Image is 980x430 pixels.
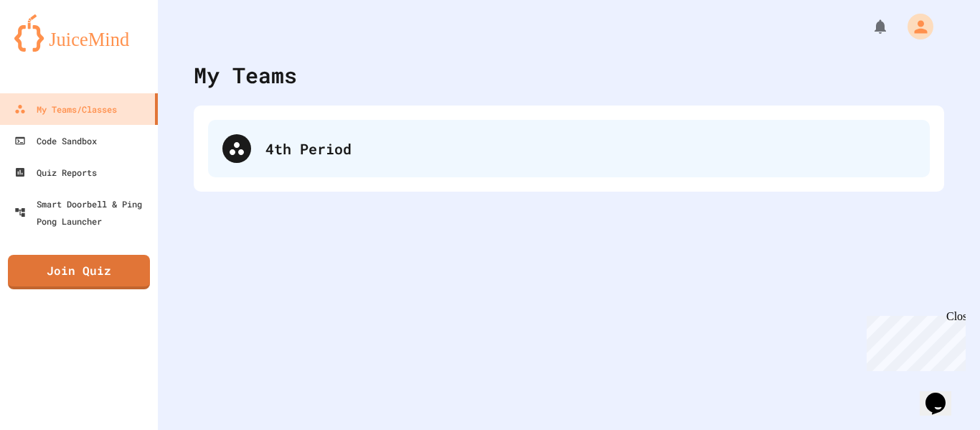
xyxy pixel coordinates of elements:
[208,120,930,177] div: 4th Period
[14,14,143,52] img: logo-orange.svg
[265,138,915,159] div: 4th Period
[6,6,99,91] div: Chat with us now!Close
[14,164,97,181] div: Quiz Reports
[8,255,150,289] a: Join Quiz
[14,101,117,118] div: My Teams/Classes
[892,10,937,43] div: My Account
[845,14,892,39] div: My Notifications
[194,59,297,91] div: My Teams
[861,310,966,371] iframe: chat widget
[920,373,966,416] iframe: chat widget
[14,132,97,149] div: Code Sandbox
[14,195,152,230] div: Smart Doorbell & Ping Pong Launcher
